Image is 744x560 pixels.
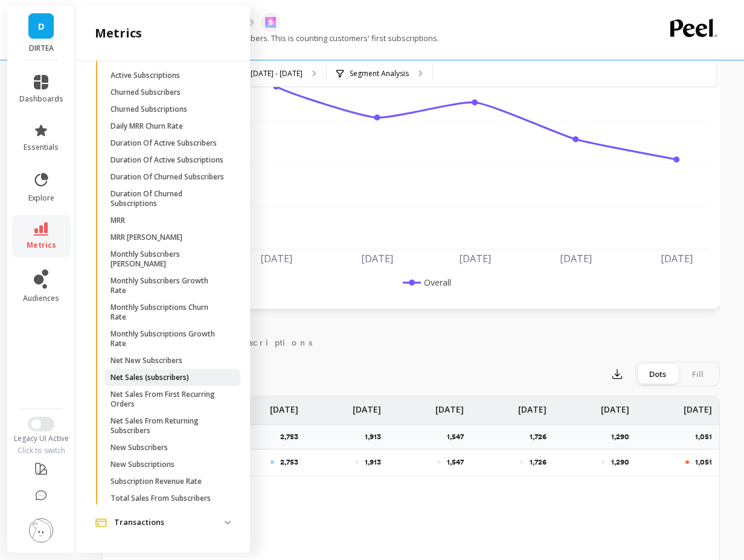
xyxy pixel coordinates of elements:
img: profile picture [29,518,53,542]
p: Churned Subscriptions [111,105,187,114]
span: explore [28,193,54,203]
h2: metrics [95,25,142,42]
p: Duration Of Active Subscriptions [111,155,223,165]
div: Click to switch [7,446,75,455]
span: essentials [24,143,59,152]
p: 1,547 [447,457,464,467]
p: Monthly Subscribers [PERSON_NAME] [111,249,226,269]
img: api.skio.svg [265,17,276,28]
p: Segment Analysis [350,69,409,79]
p: Net Sales (subscribers) [111,373,189,382]
p: Monthly Subscriptions Churn Rate [111,303,226,322]
span: D [38,19,45,33]
p: Total Sales From Subscribers [111,494,211,503]
p: 1,290 [611,432,637,442]
p: 1,290 [611,457,629,467]
p: [DATE] [435,396,464,416]
button: Switch to New UI [28,417,54,431]
p: Subscription Revenue Rate [111,477,202,486]
p: Duration Of Churned Subscriptions [111,189,226,208]
p: The number of new unique subscribers. This is counting customers' first subscriptions. [101,33,439,43]
p: 1,913 [365,432,388,442]
p: [DATE] [601,396,629,416]
p: Net New Subscribers [111,356,182,365]
nav: Tabs [101,327,720,355]
img: navigation item icon [95,518,107,527]
p: 1,547 [447,432,471,442]
p: Net Sales From First Recurring Orders [111,390,226,409]
span: metrics [27,240,56,250]
p: New Subscribers [111,443,168,452]
p: Monthly Subscriptions Growth Rate [111,329,226,349]
p: 1,051 [695,432,719,442]
p: [DATE] [353,396,381,416]
p: 1,913 [365,457,381,467]
p: Active Subscriptions [111,71,180,80]
p: [DATE] [270,396,298,416]
p: Monthly Subscribers Growth Rate [111,276,226,295]
span: audiences [23,294,59,303]
div: Fill [678,364,717,384]
div: Legacy UI Active [7,434,75,443]
p: [DATE] [684,396,712,416]
p: 1,051 [695,457,712,467]
p: DIRTEA [19,43,63,53]
p: MRR [111,216,125,225]
p: 1,726 [530,457,547,467]
p: MRR [PERSON_NAME] [111,233,182,242]
p: 1,726 [530,432,554,442]
p: [DATE] [518,396,547,416]
p: Duration Of Churned Subscribers [111,172,224,182]
p: 2,753 [280,457,298,467]
p: New Subscriptions [111,460,175,469]
p: Daily MRR Churn Rate [111,121,183,131]
img: down caret icon [225,521,231,524]
p: Churned Subscribers [111,88,181,97]
div: Dots [638,364,678,384]
p: Net Sales From Returning Subscribers [111,416,226,436]
p: Transactions [114,517,225,529]
p: Duration Of Active Subscribers [111,138,217,148]
span: Subscriptions [217,336,312,349]
p: 2,753 [280,432,306,442]
span: dashboards [19,94,63,104]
